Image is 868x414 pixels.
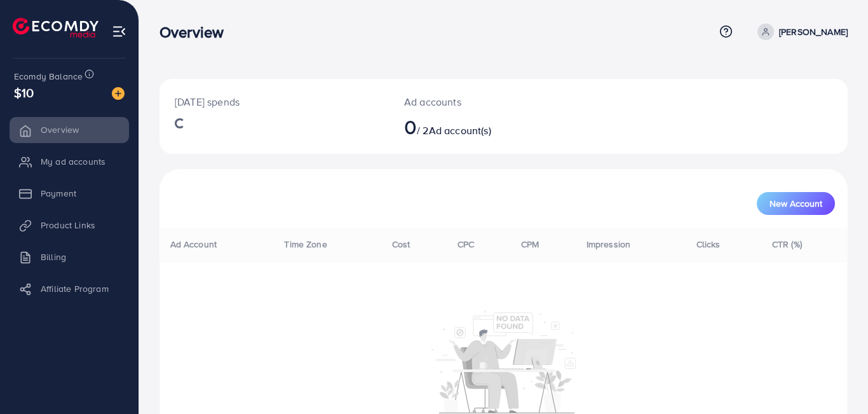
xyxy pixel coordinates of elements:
p: [PERSON_NAME] [779,24,848,39]
img: menu [112,24,126,39]
span: $10 [14,83,34,102]
span: Ad account(s) [429,123,491,137]
img: image [112,87,125,100]
a: [PERSON_NAME] [752,24,848,40]
h3: Overview [159,23,234,41]
span: 0 [404,112,417,141]
span: Ecomdy Balance [14,70,83,83]
p: Ad accounts [404,94,546,109]
p: [DATE] spends [175,94,374,109]
span: New Account [770,199,822,208]
button: New Account [757,192,835,215]
h2: / 2 [404,114,546,139]
img: logo [13,18,98,38]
